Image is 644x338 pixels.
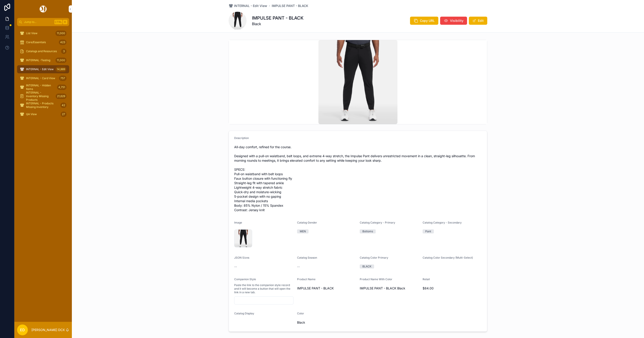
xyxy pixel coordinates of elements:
div: 3 [61,49,66,54]
div: 27 [61,112,66,117]
span: INTERNAL -Testing [26,58,50,62]
div: Pant [425,229,431,233]
span: Retail [423,278,430,281]
span: All-day comfort, refined for the course. Designed with a pull-on waistband, belt loops, and extre... [234,145,482,212]
span: INTERNAL - Products Missing Inventory [26,102,59,109]
div: scrollable content [14,26,72,124]
span: Catalog Category - Primary [360,221,395,224]
span: JSON Sizes [234,256,249,259]
span: INTERNAL - Edit View [234,4,267,8]
span: Catalog Color Secondary (Multi-Select) [423,256,473,259]
span: Catalog Season [297,256,317,259]
a: INTERNAL -Testing11,000 [17,56,69,64]
a: INTERNAL - Hidden Items4,751 [17,83,69,91]
div: 757 [59,76,66,81]
div: BLACK [362,264,371,269]
span: INTERNAL - Hidden Items [26,84,55,91]
span: Copy URL [420,18,435,23]
span: QA View [26,112,37,116]
div: 4,751 [57,85,66,90]
button: Jump to...CtrlK [17,18,69,26]
span: Catalog Color Primary [360,256,388,259]
img: Impulse-Pant_Black_0464_LR.webp [318,40,398,124]
span: Black [297,320,356,325]
span: ED [20,327,25,333]
img: App logo [39,5,47,13]
span: Jump to... [24,20,53,24]
button: Edit [469,17,487,25]
span: -- [234,264,237,269]
h1: IMPULSE PANT - BLACK [252,15,304,21]
div: 14,889 [55,67,66,72]
span: Color [297,312,304,315]
a: Catalogs and Resources3 [17,47,69,55]
span: IMPULSE PANT - BLACK Black [360,286,419,291]
span: K [63,20,67,24]
button: Visibility [440,17,467,25]
a: IMPULSE PANT - BLACK [272,4,308,8]
button: Copy URL [410,17,438,25]
a: Core/Essentials423 [17,38,69,46]
a: INTERNAL - Card View757 [17,74,69,82]
span: Visibility [450,18,463,23]
span: Image [234,221,242,224]
div: MEN [300,229,306,233]
a: INTERNAL - Edit View14,889 [17,65,69,73]
span: Companion Style [234,278,256,281]
p: [PERSON_NAME] DCX [31,328,65,332]
span: Product Name [297,278,315,281]
a: INTERNAL - Products Missing Inventory42 [17,101,69,109]
div: 42 [60,103,66,108]
span: Paste the link to the companion style record and it will become a button that will open the link ... [234,283,293,294]
span: List View [26,31,37,35]
span: Catalog Gender [297,221,317,224]
span: Ctrl [54,20,62,24]
span: IMPULSE PANT - BLACK [297,286,356,291]
span: Catalogs and Resources [26,49,57,53]
span: Black [252,21,304,27]
span: Catalog Display [234,312,254,315]
span: Product Name With Color [360,278,392,281]
span: Catalog Category - Secondary [423,221,462,224]
span: $84.00 [423,286,482,291]
a: List View11,000 [17,29,69,37]
a: QA View27 [17,110,69,118]
span: INTERNAL - Edit View [26,67,54,71]
span: INTERNAL - Card View [26,76,55,80]
span: Description [234,136,249,140]
span: INTERNAL - Inventory Missing Products [26,91,54,102]
div: 11,000 [55,31,66,36]
div: Bottoms [362,229,373,233]
span: Core/Essentials [26,40,46,44]
span: -- [297,264,300,269]
div: 21,629 [56,94,66,99]
div: 11,000 [55,58,66,63]
a: INTERNAL - Edit View [229,4,267,8]
a: INTERNAL - Inventory Missing Products21,629 [17,92,69,100]
div: 423 [59,40,66,45]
